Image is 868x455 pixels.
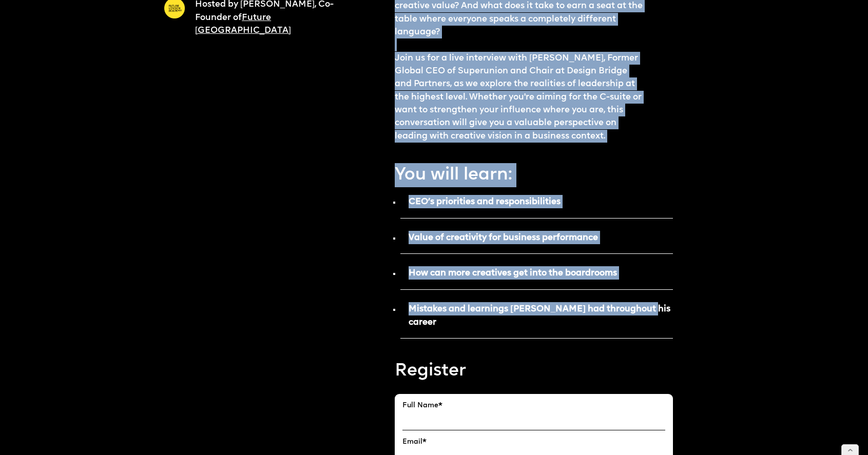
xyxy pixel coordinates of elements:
p: Register [395,359,673,383]
strong: CEO’s priorities and responsibilities [409,197,561,206]
strong: Mistakes and learnings [PERSON_NAME] had throughout his career [409,305,670,327]
p: You will learn: [395,163,673,187]
strong: How can more creatives get into the boardrooms [409,269,617,278]
label: Full Name [402,402,665,410]
a: Future [GEOGRAPHIC_DATA] [195,13,291,35]
label: Email [402,438,665,446]
strong: Value of creativity for business performance [409,233,598,242]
